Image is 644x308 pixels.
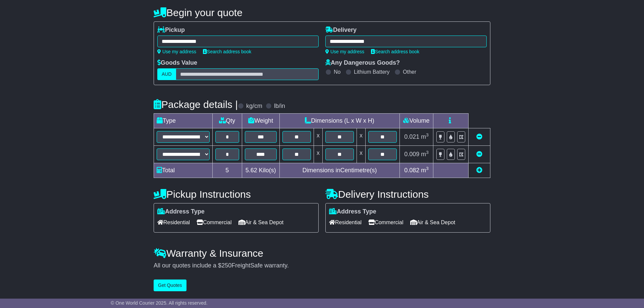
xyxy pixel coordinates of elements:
[421,151,429,158] span: m
[329,217,362,228] span: Residential
[325,189,490,200] h4: Delivery Instructions
[111,300,208,306] span: © One World Courier 2025. All rights reserved.
[357,146,365,163] td: x
[154,262,490,269] div: All our quotes include a $ FreightSafe warranty.
[212,163,242,178] td: 5
[154,280,186,291] button: Get Quotes
[203,49,251,54] a: Search address book
[280,163,400,178] td: Dimensions in Centimetre(s)
[246,103,262,110] label: kg/cm
[325,26,357,34] label: Delivery
[212,114,242,128] td: Qty
[157,208,205,215] label: Address Type
[238,217,284,228] span: Air & Sea Depot
[314,128,323,146] td: x
[426,166,429,171] sup: 3
[325,49,364,54] a: Use my address
[280,114,400,128] td: Dimensions (L x W x H)
[154,99,238,110] h4: Package details |
[314,146,323,163] td: x
[246,167,257,174] span: 5.62
[154,189,319,200] h4: Pickup Instructions
[476,151,482,158] a: Remove this item
[421,167,429,174] span: m
[154,114,213,128] td: Type
[154,248,490,259] h4: Warranty & Insurance
[426,132,429,137] sup: 3
[197,217,231,228] span: Commercial
[399,114,433,128] td: Volume
[476,133,482,140] a: Remove this item
[334,69,340,75] label: No
[403,69,416,75] label: Other
[354,69,390,75] label: Lithium Battery
[426,150,429,155] sup: 3
[274,103,285,110] label: lb/in
[154,163,213,178] td: Total
[357,128,365,146] td: x
[157,217,190,228] span: Residential
[404,167,419,174] span: 0.082
[325,59,400,67] label: Any Dangerous Goods?
[157,49,196,54] a: Use my address
[221,262,231,269] span: 250
[157,26,185,34] label: Pickup
[368,217,403,228] span: Commercial
[242,163,280,178] td: Kilo(s)
[157,68,176,80] label: AUD
[404,133,419,140] span: 0.021
[329,208,376,215] label: Address Type
[157,59,197,67] label: Goods Value
[421,133,429,140] span: m
[404,151,419,158] span: 0.009
[154,7,490,18] h4: Begin your quote
[371,49,419,54] a: Search address book
[242,114,280,128] td: Weight
[410,217,455,228] span: Air & Sea Depot
[476,167,482,174] a: Add new item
